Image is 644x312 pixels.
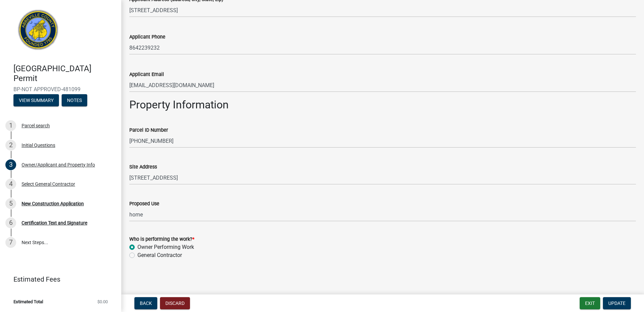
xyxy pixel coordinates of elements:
label: General Contractor [137,251,182,259]
div: Certification Text and Signature [22,220,87,225]
div: 5 [5,198,16,209]
div: 2 [5,140,16,151]
h4: [GEOGRAPHIC_DATA] Permit [13,64,116,83]
label: Who is performing the work? [129,237,194,242]
div: 3 [5,159,16,170]
div: 4 [5,179,16,189]
wm-modal-confirm: Notes [62,98,87,103]
div: New Construction Application [22,201,84,206]
div: Initial Questions [22,143,55,148]
label: Site Address [129,165,157,170]
button: View Summary [13,94,59,106]
div: 7 [5,237,16,248]
div: Parcel search [22,123,50,128]
div: Select General Contractor [22,182,75,186]
label: Parcel ID Number [129,128,168,133]
div: 6 [5,217,16,228]
button: Exit [580,297,600,309]
button: Back [134,297,157,309]
span: $0.00 [97,300,108,304]
label: Proposed Use [129,202,159,206]
wm-modal-confirm: Summary [13,98,59,103]
span: Back [140,301,152,306]
label: Owner Performing Work [137,243,194,251]
label: Applicant Phone [129,35,165,40]
span: BP-NOT APPROVED-481099 [13,86,108,93]
button: Discard [160,297,190,309]
button: Notes [62,94,87,106]
img: Abbeville County, South Carolina [13,7,63,57]
span: Update [608,301,625,306]
label: Applicant Email [129,72,164,77]
div: Owner/Applicant and Property Info [22,162,95,167]
div: 1 [5,120,16,131]
a: Estimated Fees [5,272,110,286]
button: Update [603,297,631,309]
span: Estimated Total [13,300,43,304]
h2: Property Information [129,98,636,111]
